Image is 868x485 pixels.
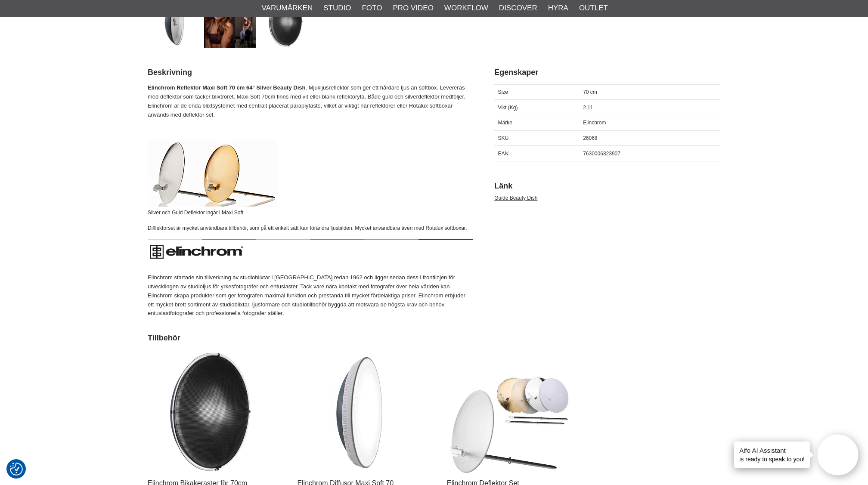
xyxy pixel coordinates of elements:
span: 7630006323907 [583,151,620,157]
span: Märke [498,120,512,126]
img: Elinchrom Bikakeraster för 70cm Reflektor [148,350,272,474]
span: 26068 [583,135,597,141]
a: Varumärken [262,3,313,14]
img: Elinchrom Deflektor Set [447,350,571,474]
strong: Elinchrom Reflektor Maxi Soft 70 cm 64° Silver Beauty Dish [148,84,305,91]
span: Size [498,89,508,95]
img: Revisit consent button [10,463,23,476]
a: Guide Beauty Dish [494,195,537,201]
h2: Egenskaper [494,67,720,78]
a: Studio [323,3,351,14]
h2: Länk [494,181,720,192]
div: Silver och Guld Deflektor ingår i Maxi Soft [148,209,473,216]
img: Reflektor Maxi Soft 70 cm Elinchrom [148,140,277,207]
a: Foto [362,3,382,14]
p: Elinchrom startade sin tillverkning av studioblixtar i [GEOGRAPHIC_DATA] redan 1962 och ligger se... [148,273,473,318]
span: Elinchrom [583,120,606,126]
span: 70 cm [583,89,597,95]
a: Outlet [579,3,608,14]
button: Samtyckesinställningar [10,461,23,477]
img: Elinchrom Diffusor Maxi Soft 70 [297,350,421,474]
h2: Beskrivning [148,67,473,78]
div: Difflektorset är mycket användbara tillbehör, som på ett enkelt sätt kan förändra ljusbilden. Myc... [148,224,473,232]
p: . Mjukljusreflektor som ger ett hårdare ljus än softbox. Levereras med deflektor som täcker blixt... [148,83,473,119]
a: Discover [499,3,537,14]
h2: Tillbehör [148,333,720,343]
span: 2.11 [583,105,593,111]
a: Pro Video [393,3,433,14]
a: Workflow [444,3,488,14]
a: Hyra [548,3,568,14]
span: Vikt (Kg) [498,105,518,111]
span: SKU [498,135,509,141]
span: EAN [498,151,509,157]
img: Elinchrom Authorized Distributor [148,238,473,265]
div: is ready to speak to you! [734,442,810,468]
h4: Aifo AI Assistant [739,446,805,455]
